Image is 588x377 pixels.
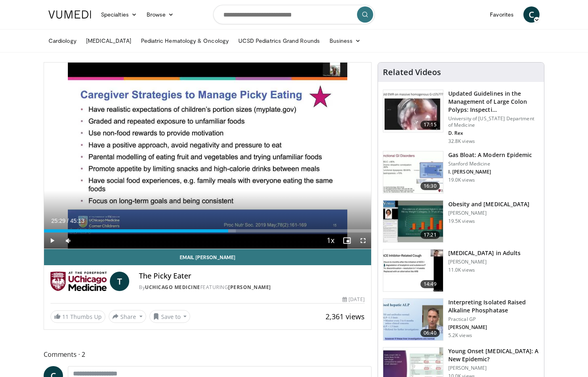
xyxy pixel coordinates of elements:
img: 6a4ee52d-0f16-480d-a1b4-8187386ea2ed.150x105_q85_crop-smart_upscale.jpg [383,299,443,341]
span: 16:30 [420,182,440,190]
img: dfcfcb0d-b871-4e1a-9f0c-9f64970f7dd8.150x105_q85_crop-smart_upscale.jpg [383,90,443,132]
a: UChicago Medicine [145,284,200,291]
a: Browse [142,6,179,23]
p: Practical GP [448,316,539,323]
p: 11.0K views [448,267,475,273]
button: Playback Rate [323,232,339,249]
input: Search topics, interventions [213,5,375,24]
a: Business [325,33,366,49]
h3: Gas Bloat: A Modern Epidemic [448,151,532,159]
p: 19.0K views [448,177,475,183]
button: Enable picture-in-picture mode [339,232,355,249]
h3: Obesity and [MEDICAL_DATA] [448,200,530,208]
a: 16:30 Gas Bloat: A Modern Epidemic Stanford Medicine I. [PERSON_NAME] 19.0K views [383,151,539,194]
img: 11950cd4-d248-4755-8b98-ec337be04c84.150x105_q85_crop-smart_upscale.jpg [383,249,443,291]
img: 480ec31d-e3c1-475b-8289-0a0659db689a.150x105_q85_crop-smart_upscale.jpg [383,151,443,193]
a: Pediatric Hematology & Oncology [136,33,233,49]
p: I. [PERSON_NAME] [448,169,532,175]
a: 17:21 Obesity and [MEDICAL_DATA] [PERSON_NAME] 19.5K views [383,200,539,243]
h3: Updated Guidelines in the Management of Large Colon Polyps: Inspecti… [448,90,539,114]
a: C [523,6,540,23]
a: 11 Thumbs Up [50,310,105,323]
h3: Interpreting Isolated Raised Alkaline Phosphatase [448,298,539,314]
a: UCSD Pediatrics Grand Rounds [233,33,325,49]
h3: [MEDICAL_DATA] in Adults [448,249,521,257]
div: By FEATURING [139,284,365,291]
h4: The Picky Eater [139,272,365,281]
span: 17:15 [420,121,440,129]
p: D. Rex [448,130,539,136]
a: [PERSON_NAME] [228,284,271,291]
button: Save to [149,310,191,323]
h4: Related Videos [383,67,441,77]
span: 14:49 [420,280,440,288]
a: Email [PERSON_NAME] [44,249,371,265]
h3: Young Onset [MEDICAL_DATA]: A New Epidemic? [448,347,539,363]
img: UChicago Medicine [50,272,107,291]
span: 2,361 views [325,312,365,321]
button: Share [109,310,146,323]
a: T [110,272,129,291]
p: [PERSON_NAME] [448,259,521,265]
a: Specialties [96,6,142,23]
span: 11 [62,313,69,320]
a: [MEDICAL_DATA] [81,33,136,49]
img: VuMedi Logo [48,10,91,19]
span: / [67,218,69,224]
span: 25:29 [51,218,65,224]
p: 5.2K views [448,332,472,339]
p: 19.5K views [448,218,475,224]
a: 06:40 Interpreting Isolated Raised Alkaline Phosphatase Practical GP [PERSON_NAME] 5.2K views [383,298,539,341]
div: Progress Bar [44,229,371,232]
span: 06:40 [420,329,440,337]
video-js: Video Player [44,63,371,249]
span: 17:21 [420,231,440,239]
a: 14:49 [MEDICAL_DATA] in Adults [PERSON_NAME] 11.0K views [383,249,539,292]
a: 17:15 Updated Guidelines in the Management of Large Colon Polyps: Inspecti… University of [US_STA... [383,90,539,145]
button: Play [44,232,60,249]
p: [PERSON_NAME] [448,210,530,216]
p: [PERSON_NAME] [448,365,539,371]
img: 0df8ca06-75ef-4873-806f-abcb553c84b6.150x105_q85_crop-smart_upscale.jpg [383,201,443,243]
button: Mute [60,232,76,249]
p: Stanford Medicine [448,161,532,167]
span: 45:13 [70,218,84,224]
a: Favorites [485,6,519,23]
a: Cardiology [44,33,81,49]
p: [PERSON_NAME] [448,324,539,331]
p: 32.8K views [448,138,475,145]
p: University of [US_STATE] Department of Medicine [448,115,539,128]
button: Fullscreen [355,232,371,249]
span: Comments 2 [44,349,372,360]
div: [DATE] [342,296,364,303]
